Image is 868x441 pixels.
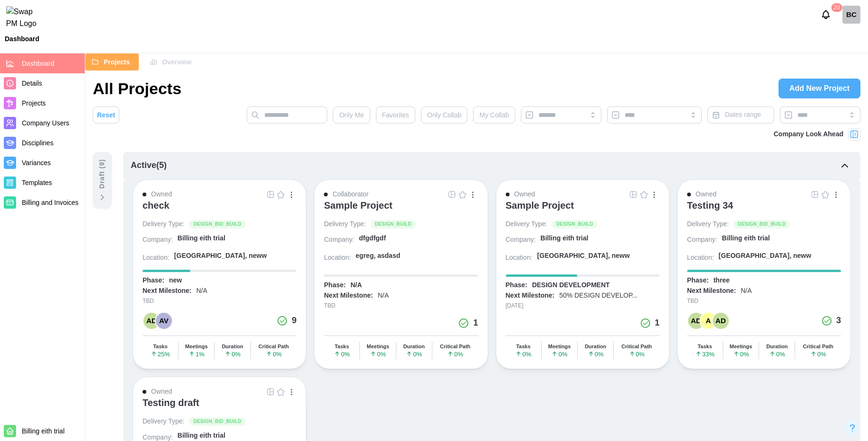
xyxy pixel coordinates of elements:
span: DESIGN_BID_BUILD [193,418,241,425]
button: Grid Icon [265,387,276,397]
div: Company: [143,235,173,245]
span: 0 % [733,351,749,357]
a: Billing check [842,6,860,24]
button: Projects [85,53,139,71]
span: Dates range [725,111,761,118]
div: Collaborator [332,189,368,200]
div: egreg, asdasd [356,251,400,261]
a: check [143,200,296,220]
div: Tasks [698,344,712,350]
img: Empty Star [277,388,285,396]
div: Dashboard [5,35,39,42]
a: Grid Icon [628,189,639,200]
div: Duration [585,344,606,350]
span: DESIGN_BUILD [556,220,593,228]
div: Company Look Ahead [774,129,843,140]
div: Phase: [687,276,709,285]
button: Reset [93,106,119,123]
div: Phase: [506,281,528,290]
div: Company: [506,235,536,245]
div: [GEOGRAPHIC_DATA], neww [537,251,630,261]
a: Testing 34 [687,200,841,220]
span: Only Me [339,107,364,123]
div: Active ( 5 ) [131,159,167,172]
a: Grid Icon [447,189,457,200]
button: My Collab [473,106,515,123]
span: 0 % [810,351,826,357]
a: dfgdfgdf [359,234,478,247]
div: Company: [324,235,354,245]
div: Next Milestone: [506,291,555,300]
div: Tasks [516,344,530,350]
button: Only Me [333,106,370,123]
span: Billing and Invoices [22,199,79,206]
div: [DATE] [506,301,660,310]
div: Critical Path [259,344,289,350]
span: Billing eith trial [22,427,64,435]
div: Sample Project [506,200,574,211]
div: Meetings [548,344,571,350]
div: Location: [506,253,533,263]
img: Empty Star [822,191,829,198]
div: Delivery Type: [143,220,184,229]
span: Overview [162,54,191,70]
span: 0 % [370,351,386,357]
button: Empty Star [276,387,286,397]
span: 25 % [151,351,170,357]
span: Templates [22,179,52,186]
div: three [714,276,730,285]
button: Grid Icon [810,189,820,200]
div: 3 [836,314,841,327]
div: Meetings [367,344,389,350]
a: Grid Icon [265,189,276,200]
span: Disciplines [22,139,54,147]
img: Grid Icon [267,191,274,198]
button: Favorites [376,106,416,123]
h1: All Projects [93,78,181,99]
div: Company: [687,235,717,245]
img: Empty Star [640,191,648,198]
div: BC [842,6,860,24]
div: N/A [741,286,752,296]
div: Sample Project [324,200,393,211]
div: [GEOGRAPHIC_DATA], neww [719,251,812,261]
div: Delivery Type: [506,220,547,229]
span: 33 % [695,351,715,357]
span: 0 % [447,351,463,357]
span: DESIGN_BID_BUILD [193,220,241,228]
span: DESIGN_BUILD [375,220,412,228]
div: Owned [151,189,172,200]
span: 0 % [406,351,422,357]
img: Empty Star [277,191,285,198]
div: TBD [324,301,478,310]
img: Grid Icon [630,191,637,198]
span: 0 % [629,351,645,357]
div: new [169,276,182,285]
div: DESIGN DEVELOPMENT [532,281,609,290]
div: N/A [196,286,207,296]
div: Draft ( 9 ) [97,159,107,189]
span: Add New Project [789,79,850,98]
div: 50% DESIGN DEVELOP... [559,291,637,300]
div: Billing eith trial [540,234,588,243]
div: Testing 34 [687,200,733,211]
span: 0 % [551,351,567,357]
div: Duration [403,344,425,350]
a: Testing draft [143,397,296,417]
div: Location: [143,253,170,263]
div: Next Milestone: [687,286,736,296]
button: Empty Star [639,189,649,200]
div: A [700,313,716,329]
div: Critical Path [803,344,833,350]
a: Billing eith trial [540,234,659,247]
span: Company Users [22,119,69,127]
div: Next Milestone: [143,286,191,296]
div: Owned [151,387,172,397]
span: DESIGN_BID_BUILD [738,220,786,228]
span: Projects [22,99,46,107]
a: Sample Project [324,200,478,220]
div: Billing eith trial [178,234,225,243]
div: N/A [378,291,389,300]
div: Meetings [185,344,208,350]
